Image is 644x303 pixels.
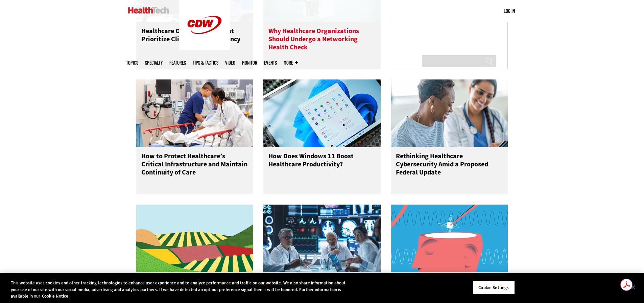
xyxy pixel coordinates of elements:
a: More information about your privacy [42,293,68,299]
span: Specialty [145,60,163,65]
a: doctors take care of patient in the ER How to Protect Healthcare’s Critical Infrastructure and Ma... [136,79,254,194]
h3: How to Protect Healthcare’s Critical Infrastructure and Maintain Continuity of Care [141,152,248,179]
div: This website uses cookies and other tracking technologies to enhance user experience and to analy... [11,280,354,300]
a: Windows 11 on tablet How Does Windows 11 Boost Healthcare Productivity? [263,79,381,194]
a: Video [225,60,235,65]
img: doctors take care of patient in the ER [136,79,254,147]
img: illustration of colorful hills and farms [136,205,254,272]
a: Doctor speaking with patient Rethinking Healthcare Cybersecurity Amid a Proposed Federal Update [391,79,508,194]
div: User menu [504,7,515,15]
h3: How Does Windows 11 Boost Healthcare Productivity? [268,152,376,179]
img: Home [128,7,169,14]
img: illustration of computer chip being put inside head with waves [391,205,508,272]
span: Topics [126,60,138,65]
img: group of doctors talk amid large screens [263,205,381,272]
h3: Rethinking Healthcare Cybersecurity Amid a Proposed Federal Update [396,152,503,179]
img: Windows 11 on tablet [263,79,381,147]
button: Cookie Settings [473,280,515,295]
a: CDW [179,45,230,52]
a: Features [169,60,186,65]
a: Events [264,60,277,65]
span: More [284,60,298,65]
a: Tips & Tactics [193,60,218,65]
a: MonITor [242,60,257,65]
img: Doctor speaking with patient [391,79,508,147]
a: Log in [504,8,515,14]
